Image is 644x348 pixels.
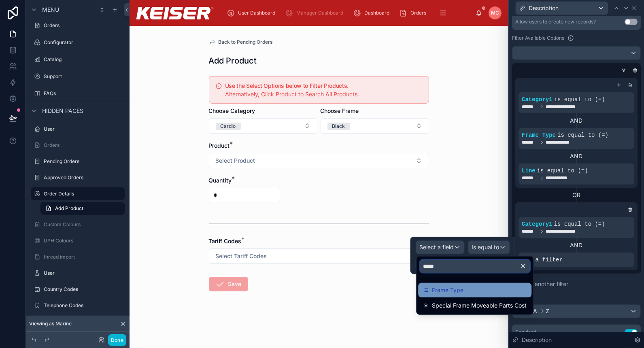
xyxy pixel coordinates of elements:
[519,117,634,125] div: AND
[31,19,125,32] a: Orders
[554,221,605,227] span: is equal to (=)
[410,10,426,16] span: Orders
[31,234,125,247] a: UPH Colours
[44,39,123,46] label: Configurator
[209,118,317,134] button: Select Button
[209,153,429,168] button: Select Button
[31,250,125,263] a: thread import
[108,334,126,346] button: Done
[44,221,123,228] label: Custom Colours
[29,320,72,327] span: Viewing as Marine
[515,329,536,335] div: Required
[209,238,242,244] span: Tariff Codes
[216,157,255,165] span: Select Product
[554,96,605,103] span: is equal to (=)
[31,36,125,49] a: Configurator
[31,123,125,136] a: User
[225,90,422,98] div: Alternatively, Click Product to Search All Products.
[31,139,125,152] a: Orders
[283,6,349,20] a: Manager Dashboard
[44,142,123,149] label: Orders
[522,96,553,103] span: Category1
[529,4,559,12] span: Description
[216,252,267,260] span: Select Tariff Codes
[512,304,641,318] button: Code: A -> Z
[31,299,125,312] a: Telephone Codes
[522,221,553,227] span: Category1
[42,6,59,14] span: Menu
[209,177,232,184] span: Quantity
[515,19,596,25] div: Allow users to create new records?
[44,302,123,309] label: Telephone Codes
[397,6,432,20] a: Orders
[522,168,536,174] span: Line
[432,285,463,295] span: Frame Type
[44,238,123,244] label: UPH Colours
[522,280,568,288] span: Add another filter
[31,267,125,280] a: User
[351,6,395,20] a: Dashboard
[221,123,236,130] div: Cardio
[44,174,123,181] label: Approved Orders
[515,1,608,15] button: Description
[31,155,125,168] a: Pending Orders
[537,168,588,174] span: is equal to (=)
[31,171,125,184] a: Approved Orders
[209,248,429,264] button: Select Button
[512,35,564,41] label: Filter Available Options
[136,7,214,19] img: App logo
[519,152,634,160] div: AND
[31,283,125,296] a: Country Codes
[31,53,125,66] a: Catalog
[225,83,422,89] h5: Use the Select Options below to Filter Products.
[44,22,123,29] label: Orders
[522,132,556,138] span: Frame Type
[220,4,476,22] div: scrollable content
[522,256,563,264] span: Add a filter
[321,118,429,134] button: Select Button
[31,70,125,83] a: Support
[512,277,641,291] button: Add another filter
[44,56,123,63] label: Catalog
[44,270,123,276] label: User
[55,205,83,212] span: Add Product
[44,158,123,165] label: Pending Orders
[209,107,255,114] span: Choose Category
[40,202,125,215] a: Add Product
[44,286,123,293] label: Country Codes
[31,87,125,100] a: FAQs
[519,241,634,249] div: AND
[209,55,257,66] h1: Add Product
[31,218,125,231] a: Custom Colours
[44,73,123,80] label: Support
[512,305,640,318] div: Code: A -> Z
[219,39,273,45] span: Back to Pending Orders
[515,191,638,199] div: OR
[44,191,120,197] label: Order Details
[44,90,123,97] label: FAQs
[432,301,527,310] span: Special Frame Moveable Parts Cost
[44,254,123,260] label: thread import
[522,336,552,344] span: Description
[209,142,230,149] span: Product
[238,10,275,16] span: User Dashboard
[31,187,125,200] a: Order Details
[364,10,389,16] span: Dashboard
[296,10,343,16] span: Manager Dashboard
[42,107,83,115] span: Hidden pages
[44,126,123,132] label: User
[557,132,608,138] span: is equal to (=)
[491,10,499,16] span: MC
[332,123,345,130] div: Black
[209,39,273,45] a: Back to Pending Orders
[224,6,281,20] a: User Dashboard
[321,107,359,114] span: Choose Frame
[225,91,359,98] span: Alternatively, Click Product to Search All Products.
